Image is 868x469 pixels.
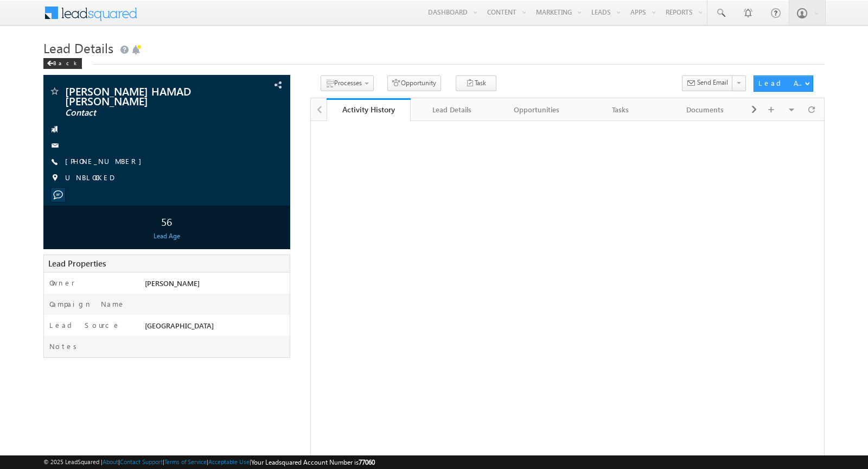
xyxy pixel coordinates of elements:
[456,75,496,91] button: Task
[65,107,219,118] span: Contact
[49,278,75,288] label: Owner
[43,58,82,69] div: Back
[142,320,290,335] div: [GEOGRAPHIC_DATA]
[411,98,495,121] a: Lead Details
[65,86,219,105] span: [PERSON_NAME] HAMAD [PERSON_NAME]
[120,458,163,465] a: Contact Support
[65,173,114,183] span: UNBLOCKED
[588,103,653,116] div: Tasks
[503,103,569,116] div: Opportunities
[663,98,747,121] a: Documents
[327,98,411,121] a: Activity History
[419,103,485,116] div: Lead Details
[697,78,728,87] span: Send Email
[495,98,579,121] a: Opportunities
[579,98,663,121] a: Tasks
[49,320,120,330] label: Lead Source
[672,103,737,116] div: Documents
[164,458,207,465] a: Terms of Service
[43,457,375,467] span: © 2025 LeadSquared | | | | |
[48,258,106,269] span: Lead Properties
[65,156,147,167] span: [PHONE_NUMBER]
[49,299,125,309] label: Campaign Name
[758,78,805,88] div: Lead Actions
[334,79,362,87] span: Processes
[49,341,81,351] label: Notes
[387,75,441,91] button: Opportunity
[46,211,287,231] div: 56
[43,58,87,67] a: Back
[321,75,374,91] button: Processes
[46,231,287,241] div: Lead Age
[43,39,113,56] span: Lead Details
[359,458,375,466] span: 77060
[754,75,813,92] button: Lead Actions
[145,278,200,288] span: [PERSON_NAME]
[251,458,375,466] span: Your Leadsquared Account Number is
[682,75,733,91] button: Send Email
[335,104,403,115] div: Activity History
[208,458,250,465] a: Acceptable Use
[103,458,118,465] a: About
